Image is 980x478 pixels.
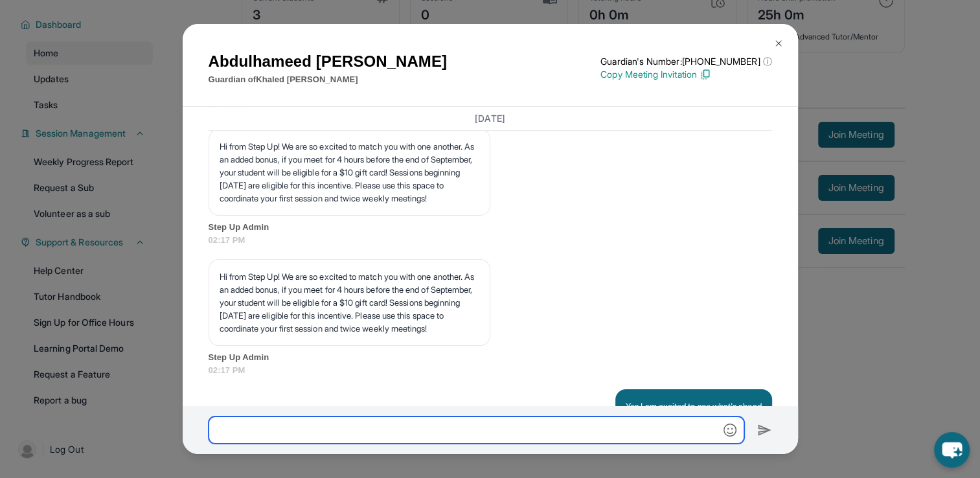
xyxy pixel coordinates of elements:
[773,38,784,49] img: Close Icon
[757,422,772,438] img: Send icon
[209,73,447,86] p: Guardian of Khaled [PERSON_NAME]
[209,221,772,234] span: Step Up Admin
[209,364,772,377] span: 02:17 PM
[209,112,772,125] h3: [DATE]
[600,55,771,68] p: Guardian's Number: [PHONE_NUMBER]
[220,270,479,335] p: Hi from Step Up! We are so excited to match you with one another. As an added bonus, if you meet ...
[762,55,771,68] span: ⓘ
[934,432,970,468] button: chat-button
[220,140,479,205] p: Hi from Step Up! We are so excited to match you with one another. As an added bonus, if you meet ...
[724,424,736,437] img: Emoji
[700,69,711,80] img: Copy Icon
[626,400,762,413] p: Yes I am excited to see what's ahead
[209,50,447,73] h1: Abdulhameed [PERSON_NAME]
[209,234,772,247] span: 02:17 PM
[209,351,772,364] span: Step Up Admin
[600,68,771,81] p: Copy Meeting Invitation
